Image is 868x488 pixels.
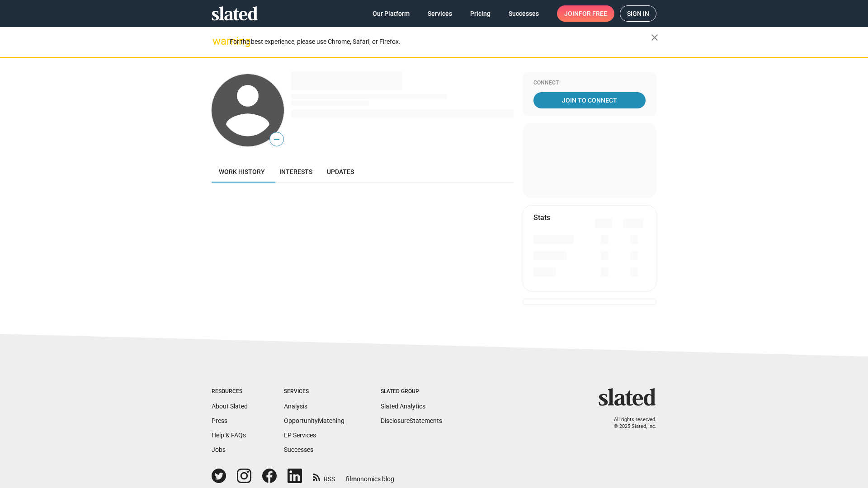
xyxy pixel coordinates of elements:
span: Work history [219,168,265,175]
a: Press [212,417,227,424]
span: Join To Connect [535,92,644,108]
a: Our Platform [365,5,417,22]
a: Services [420,5,459,22]
span: for free [579,5,607,22]
a: EP Services [284,432,316,439]
span: Our Platform [373,5,410,22]
span: film [346,475,357,483]
a: Sign in [620,5,656,22]
a: Successes [501,5,546,22]
a: DisclosureStatements [381,417,442,424]
span: Join [564,5,607,22]
div: Connect [533,80,646,87]
a: About Slated [212,403,248,410]
a: Updates [320,161,361,183]
a: Pricing [463,5,498,22]
span: — [270,134,283,145]
div: Resources [212,388,248,395]
a: Help & FAQs [212,432,246,439]
a: Slated Analytics [381,403,425,410]
span: Successes [509,5,539,22]
p: All rights reserved. © 2025 Slated, Inc. [604,417,656,430]
a: Joinfor free [557,5,614,22]
a: RSS [313,469,335,483]
span: Pricing [470,5,491,22]
span: Sign in [627,6,649,21]
span: Services [428,5,452,22]
div: Services [284,388,344,395]
mat-icon: close [649,32,660,43]
a: Work history [212,161,272,183]
a: OpportunityMatching [284,417,344,424]
a: Successes [284,446,313,453]
span: Updates [327,168,354,175]
div: Slated Group [381,388,442,395]
mat-icon: warning [212,36,223,47]
div: For the best experience, please use Chrome, Safari, or Firefox. [230,36,651,48]
a: Analysis [284,403,307,410]
a: Join To Connect [533,92,646,108]
a: filmonomics blog [346,468,394,483]
a: Jobs [212,446,226,453]
span: Interests [279,168,312,175]
a: Interests [272,161,320,183]
mat-card-title: Stats [533,213,550,222]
